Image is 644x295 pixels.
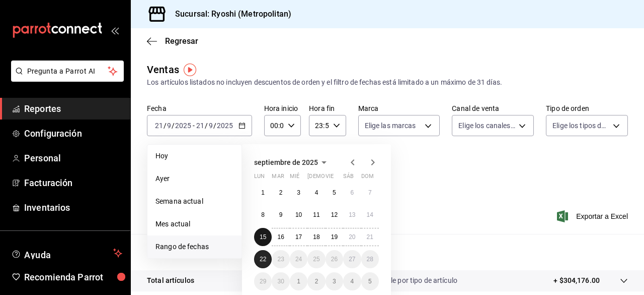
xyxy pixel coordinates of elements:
span: Hoy [155,151,233,161]
button: 19 de septiembre de 2025 [326,228,343,246]
button: 24 de septiembre de 2025 [290,250,307,268]
abbr: jueves [307,173,367,184]
abbr: 1 de octubre de 2025 [297,278,300,285]
span: Mes actual [155,219,233,229]
abbr: 3 de septiembre de 2025 [297,189,300,196]
button: 28 de septiembre de 2025 [361,250,379,268]
abbr: 3 de octubre de 2025 [333,278,336,285]
button: Exportar a Excel [559,210,628,222]
abbr: 27 de septiembre de 2025 [349,256,355,263]
button: 7 de septiembre de 2025 [361,184,379,202]
abbr: 24 de septiembre de 2025 [295,256,302,263]
abbr: 30 de septiembre de 2025 [277,278,284,285]
button: 1 de septiembre de 2025 [254,184,272,202]
button: 3 de octubre de 2025 [326,272,343,290]
span: Pregunta a Parrot AI [27,66,108,77]
span: Facturación [24,176,122,190]
span: Personal [24,151,122,165]
abbr: 11 de septiembre de 2025 [313,211,319,218]
span: / [164,122,167,130]
abbr: 2 de octubre de 2025 [315,278,318,285]
button: 22 de septiembre de 2025 [254,250,272,268]
button: 16 de septiembre de 2025 [272,228,289,246]
input: -- [196,122,205,130]
input: ---- [175,122,192,130]
abbr: 17 de septiembre de 2025 [295,233,302,241]
button: 15 de septiembre de 2025 [254,228,272,246]
button: 25 de septiembre de 2025 [307,250,325,268]
button: 8 de septiembre de 2025 [254,206,272,224]
span: Reportes [24,102,122,115]
input: -- [167,122,172,130]
abbr: 15 de septiembre de 2025 [260,233,266,241]
button: 12 de septiembre de 2025 [326,206,343,224]
abbr: 4 de septiembre de 2025 [315,189,318,196]
button: Pregunta a Parrot AI [11,61,124,82]
abbr: 13 de septiembre de 2025 [349,211,355,218]
label: Canal de venta [452,105,534,112]
button: 27 de septiembre de 2025 [343,250,361,268]
label: Hora fin [309,105,346,112]
h3: Sucursal: Ryoshi (Metropolitan) [167,8,291,20]
button: 10 de septiembre de 2025 [290,206,307,224]
abbr: 20 de septiembre de 2025 [349,233,355,241]
button: 11 de septiembre de 2025 [307,206,325,224]
span: Semana actual [155,196,233,207]
abbr: domingo [361,173,374,184]
input: -- [154,122,164,130]
button: 26 de septiembre de 2025 [326,250,343,268]
div: Ventas [147,62,179,77]
a: Pregunta a Parrot AI [7,73,124,84]
button: 30 de septiembre de 2025 [272,272,289,290]
span: Recomienda Parrot [24,270,122,284]
input: -- [208,122,213,130]
abbr: lunes [254,173,265,184]
abbr: viernes [326,173,334,184]
span: - [193,122,195,130]
button: 2 de octubre de 2025 [307,272,325,290]
abbr: 18 de septiembre de 2025 [313,233,319,241]
abbr: 19 de septiembre de 2025 [331,233,338,241]
button: 20 de septiembre de 2025 [343,228,361,246]
button: 9 de septiembre de 2025 [272,206,289,224]
abbr: 23 de septiembre de 2025 [277,256,284,263]
button: 18 de septiembre de 2025 [307,228,325,246]
button: 6 de septiembre de 2025 [343,184,361,202]
abbr: 25 de septiembre de 2025 [313,256,319,263]
span: Configuración [24,127,122,140]
button: 2 de septiembre de 2025 [272,184,289,202]
abbr: 14 de septiembre de 2025 [367,211,373,218]
abbr: 12 de septiembre de 2025 [331,211,338,218]
abbr: sábado [343,173,354,184]
button: 29 de septiembre de 2025 [254,272,272,290]
button: 14 de septiembre de 2025 [361,206,379,224]
abbr: 9 de septiembre de 2025 [279,211,283,218]
abbr: 2 de septiembre de 2025 [279,189,283,196]
abbr: 5 de octubre de 2025 [368,278,372,285]
p: + $304,176.00 [553,275,600,286]
button: 5 de octubre de 2025 [361,272,379,290]
abbr: 21 de septiembre de 2025 [367,233,373,241]
span: Ayuda [24,247,109,259]
span: Inventarios [24,201,122,214]
abbr: 22 de septiembre de 2025 [260,256,266,263]
abbr: 8 de septiembre de 2025 [261,211,265,218]
abbr: 16 de septiembre de 2025 [277,233,284,241]
abbr: 1 de septiembre de 2025 [261,189,265,196]
label: Marca [358,105,440,112]
abbr: martes [272,173,284,184]
button: 17 de septiembre de 2025 [290,228,307,246]
label: Tipo de orden [546,105,628,112]
button: open_drawer_menu [111,26,119,34]
div: Los artículos listados no incluyen descuentos de orden y el filtro de fechas está limitado a un m... [147,77,628,88]
span: Elige las marcas [365,121,416,131]
button: 1 de octubre de 2025 [290,272,307,290]
button: 5 de septiembre de 2025 [326,184,343,202]
span: Elige los tipos de orden [552,121,609,131]
span: / [172,122,175,130]
span: septiembre de 2025 [254,158,318,166]
span: / [205,122,208,130]
img: Tooltip marker [184,64,196,76]
abbr: 4 de octubre de 2025 [350,278,354,285]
